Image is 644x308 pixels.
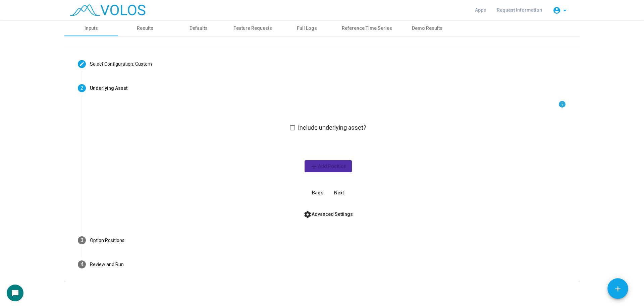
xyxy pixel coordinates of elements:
span: Include underlying asset? [298,124,366,132]
div: Demo Results [412,25,442,32]
mat-icon: settings [304,210,312,219]
a: Apps [470,4,491,16]
mat-icon: add [310,163,318,171]
span: Add Position [310,164,346,169]
div: Feature Requests [233,25,272,32]
span: 3 [80,237,84,243]
mat-icon: arrow_drop_down [561,6,569,14]
mat-icon: create [79,61,85,67]
div: Option Positions [90,237,124,244]
button: Add icon [607,278,628,299]
span: Apps [475,7,486,13]
div: Underlying Asset [90,85,127,92]
div: Inputs [85,25,98,32]
div: Select Configuration: Custom [90,61,152,68]
div: Review and Run [90,261,124,268]
div: Results [137,25,153,32]
button: Add Position [305,160,352,172]
span: Back [312,190,323,195]
mat-icon: account_circle [553,6,561,14]
span: Advanced Settings [304,211,353,217]
div: Reference Time Series [342,25,392,32]
a: Request Information [491,4,547,16]
div: Defaults [190,25,208,32]
button: Next [328,187,350,199]
button: Back [307,187,328,199]
div: Full Logs [297,25,317,32]
span: Next [334,190,344,195]
mat-icon: add [613,285,622,293]
span: 2 [80,85,84,91]
button: Advanced Settings [298,208,358,220]
span: Request Information [497,7,542,13]
mat-icon: info [558,100,566,108]
mat-icon: chat_bubble [11,289,19,297]
span: 4 [80,261,84,267]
